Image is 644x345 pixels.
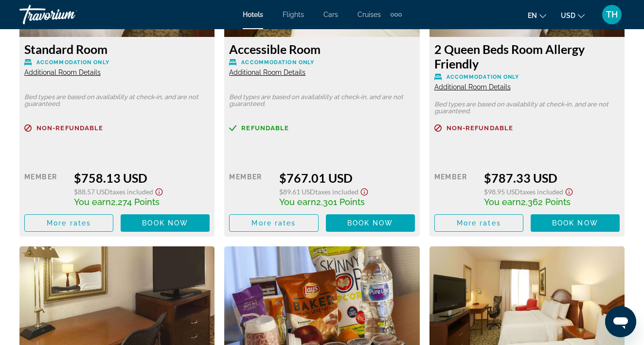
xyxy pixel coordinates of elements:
[316,197,365,207] span: 2,301 Points
[241,125,289,131] span: Refundable
[561,12,575,19] span: USD
[552,219,598,227] span: Book now
[36,59,109,66] span: Accommodation Only
[229,124,414,132] a: Refundable
[229,94,414,107] p: Bed types are based on availability at check-in, and are not guaranteed.
[24,42,210,56] h3: Standard Room
[434,101,620,115] p: Bed types are based on availability at check-in, and are not guaranteed.
[457,219,501,227] span: More rates
[279,197,316,207] span: You earn
[484,188,520,196] span: $98.95 USD
[520,188,563,196] span: Taxes included
[110,188,153,196] span: Taxes included
[24,214,113,232] button: More rates
[434,214,523,232] button: More rates
[563,185,575,196] button: Show Taxes and Fees disclaimer
[74,171,210,185] div: $758.13 USD
[599,4,625,25] button: User Menu
[358,11,381,18] a: Cruises
[153,185,165,196] button: Show Taxes and Fees disclaimer
[36,125,103,131] span: Non-refundable
[251,219,296,227] span: More rates
[142,219,188,227] span: Book now
[391,7,402,22] button: Extra navigation items
[531,214,620,232] button: Book now
[434,171,477,207] div: Member
[606,10,618,19] span: TH
[121,214,210,232] button: Book now
[229,69,305,76] span: Additional Room Details
[347,219,394,227] span: Book now
[447,74,519,80] span: Accommodation Only
[111,197,160,207] span: 2,274 Points
[528,12,537,19] span: en
[521,197,571,207] span: 2,362 Points
[19,2,117,27] a: Travorium
[605,306,636,337] iframe: Button to launch messaging window
[279,188,315,196] span: $89.61 USD
[326,214,415,232] button: Book now
[528,8,546,22] button: Change language
[241,59,314,66] span: Accommodation Only
[279,171,415,185] div: $767.01 USD
[47,219,91,227] span: More rates
[484,171,620,185] div: $787.33 USD
[434,83,511,91] span: Additional Room Details
[358,185,370,196] button: Show Taxes and Fees disclaimer
[447,125,513,131] span: Non-refundable
[74,188,110,196] span: $88.57 USD
[229,171,271,207] div: Member
[484,197,521,207] span: You earn
[283,11,304,18] a: Flights
[243,11,263,18] a: Hotels
[24,94,210,107] p: Bed types are based on availability at check-in, and are not guaranteed.
[315,188,358,196] span: Taxes included
[229,214,318,232] button: More rates
[24,171,67,207] div: Member
[434,42,620,71] h3: 2 Queen Beds Room Allergy Friendly
[323,11,338,18] a: Cars
[229,42,414,56] h3: Accessible Room
[74,197,111,207] span: You earn
[561,8,585,22] button: Change currency
[24,69,101,76] span: Additional Room Details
